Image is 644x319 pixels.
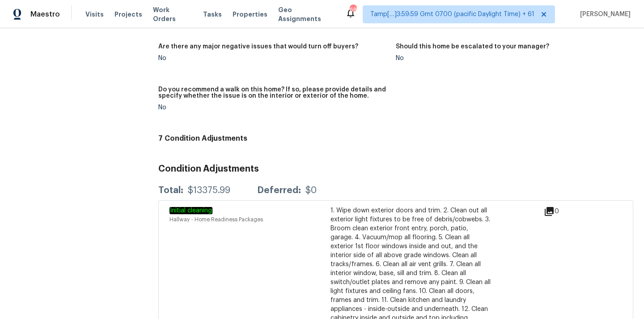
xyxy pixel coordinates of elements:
[158,104,389,111] div: No
[233,10,267,19] span: Properties
[85,10,104,19] span: Visits
[153,5,192,23] span: Work Orders
[158,164,633,173] h3: Condition Adjustments
[576,10,631,19] span: [PERSON_NAME]
[203,11,222,17] span: Tasks
[396,43,549,50] h5: Should this home be escalated to your manager?
[158,186,183,195] div: Total:
[30,10,60,19] span: Maestro
[257,186,301,195] div: Deferred:
[158,43,358,50] h5: Are there any major negative issues that would turn off buyers?
[544,206,588,217] div: 0
[114,10,142,19] span: Projects
[370,10,534,19] span: Tamp[…]3:59:59 Gmt 0700 (pacific Daylight Time) + 61
[158,134,633,143] h4: 7 Condition Adjustments
[169,217,263,222] span: Hallway - Home Readiness Packages
[188,186,230,195] div: $13375.99
[350,5,356,14] div: 686
[396,55,626,61] div: No
[278,5,335,23] span: Geo Assignments
[305,186,317,195] div: $0
[158,86,389,99] h5: Do you recommend a walk on this home? If so, please provide details and specify whether the issue...
[158,55,389,61] div: No
[169,207,212,214] em: Initial cleaning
